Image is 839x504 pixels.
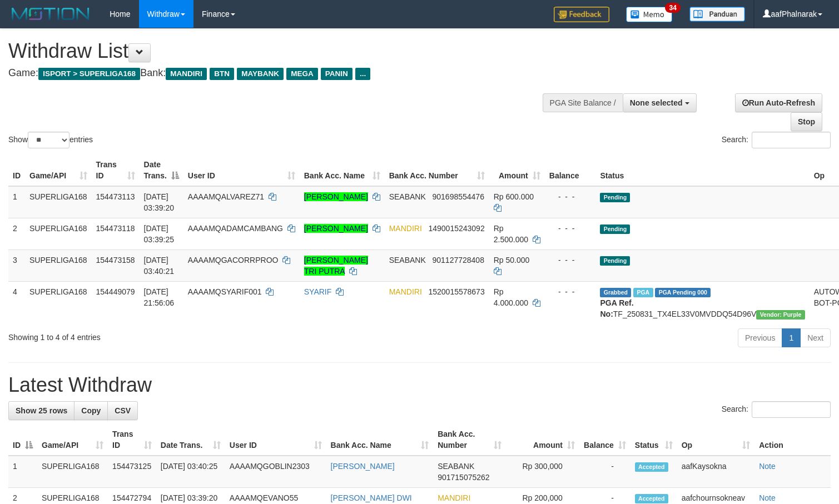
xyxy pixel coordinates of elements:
th: Date Trans.: activate to sort column ascending [156,424,225,456]
th: Game/API: activate to sort column ascending [37,424,108,456]
td: 154473125 [108,456,156,488]
span: Show 25 rows [16,406,67,415]
a: Previous [738,328,782,347]
td: 3 [8,249,25,281]
a: Next [800,328,831,347]
h1: Latest Withdraw [8,374,831,396]
span: MAYBANK [237,68,284,80]
span: Grabbed [600,288,631,297]
a: Note [759,493,776,502]
td: 4 [8,281,25,324]
td: AAAAMQGOBLIN2303 [225,456,326,488]
span: Pending [600,224,630,234]
th: Trans ID: activate to sort column ascending [92,154,140,186]
th: Amount: activate to sort column ascending [489,154,545,186]
span: 154473158 [96,256,135,265]
a: CSV [107,401,138,420]
span: MEGA [286,68,318,80]
th: User ID: activate to sort column ascending [225,424,326,456]
a: SYARIF [304,287,332,296]
span: [DATE] 03:40:21 [144,256,175,276]
span: 154473118 [96,224,135,233]
a: Run Auto-Refresh [735,93,822,112]
h4: Game: Bank: [8,68,548,79]
button: None selected [623,93,697,112]
th: Action [754,424,831,456]
td: 1 [8,186,25,218]
th: Status [595,154,809,186]
span: MANDIRI [389,224,422,233]
td: SUPERLIGA168 [25,249,92,281]
td: SUPERLIGA168 [25,218,92,249]
span: ISPORT > SUPERLIGA168 [38,68,140,80]
td: aafKaysokna [677,456,755,488]
td: SUPERLIGA168 [25,281,92,324]
th: User ID: activate to sort column ascending [183,154,300,186]
td: SUPERLIGA168 [25,186,92,218]
span: Accepted [635,494,668,503]
th: ID: activate to sort column descending [8,424,37,456]
div: - - - [549,286,592,297]
span: Rp 600.000 [494,192,534,201]
th: ID [8,154,25,186]
span: Rp 2.500.000 [494,224,528,244]
div: - - - [549,255,592,266]
div: - - - [549,223,592,234]
span: [DATE] 03:39:20 [144,192,175,212]
img: Feedback.jpg [554,7,609,22]
a: [PERSON_NAME] [331,462,395,471]
span: AAAAMQADAMCAMBANG [188,224,283,233]
label: Search: [722,132,831,148]
a: 1 [782,328,801,347]
b: PGA Ref. No: [600,298,633,318]
th: Op: activate to sort column ascending [677,424,755,456]
span: AAAAMQSYARIF001 [188,287,262,296]
td: TF_250831_TX4EL33V0MVDDQ54D96V [595,281,809,324]
a: [PERSON_NAME] [304,192,368,201]
span: Rp 50.000 [494,256,530,265]
span: SEABANK [389,192,426,201]
a: [PERSON_NAME] [304,224,368,233]
span: AAAAMQGACORRPROO [188,256,279,265]
span: 34 [665,3,680,13]
span: CSV [115,406,131,415]
span: Accepted [635,462,668,472]
a: Show 25 rows [8,401,75,420]
span: MANDIRI [389,287,422,296]
td: - [579,456,631,488]
select: Showentries [28,132,69,148]
td: [DATE] 03:40:25 [156,456,225,488]
span: SEABANK [438,462,474,471]
label: Search: [722,401,831,418]
span: Copy [81,406,101,415]
span: Vendor URL: https://trx4.1velocity.biz [756,310,805,320]
span: Copy 901127728408 to clipboard [432,256,484,265]
td: Rp 300,000 [506,456,579,488]
span: Copy 1520015578673 to clipboard [428,287,484,296]
th: Game/API: activate to sort column ascending [25,154,92,186]
span: BTN [210,68,234,80]
input: Search: [752,401,831,418]
span: MANDIRI [438,493,470,502]
span: [DATE] 21:56:06 [144,287,175,307]
span: [DATE] 03:39:25 [144,224,175,244]
span: Pending [600,256,630,266]
div: Showing 1 to 4 of 4 entries [8,327,341,343]
span: None selected [630,98,683,107]
th: Balance: activate to sort column ascending [579,424,631,456]
span: 154473113 [96,192,135,201]
span: Copy 901715075262 to clipboard [438,473,489,482]
th: Bank Acc. Name: activate to sort column ascending [300,154,385,186]
a: [PERSON_NAME] TRI PUTRA [304,256,368,276]
img: panduan.png [689,7,745,22]
span: AAAAMQALVAREZ71 [188,192,264,201]
span: PGA Pending [655,288,711,297]
a: Note [759,462,776,471]
span: PANIN [321,68,353,80]
td: 1 [8,456,37,488]
img: MOTION_logo.png [8,6,93,22]
th: Bank Acc. Number: activate to sort column ascending [433,424,506,456]
span: ... [355,68,370,80]
th: Bank Acc. Number: activate to sort column ascending [385,154,489,186]
label: Show entries [8,132,93,148]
